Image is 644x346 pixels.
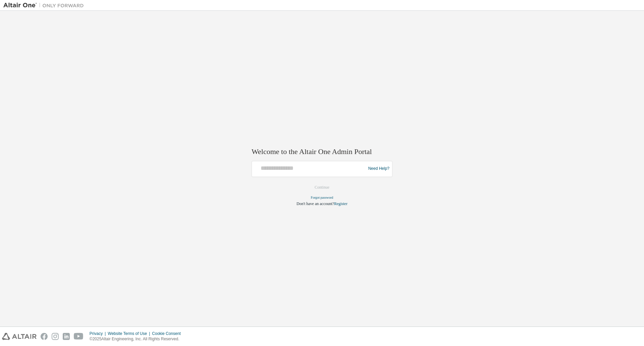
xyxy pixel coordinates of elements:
[311,196,333,199] a: Forgot password
[108,331,152,336] div: Website Terms of Use
[297,201,334,206] span: Don't have an account?
[3,2,87,9] img: Altair One
[90,336,185,342] p: © 2025 Altair Engineering, Inc. All Rights Reserved.
[90,331,108,336] div: Privacy
[2,333,37,340] img: altair_logo.svg
[334,201,347,206] a: Register
[74,333,84,340] img: youtube.svg
[63,333,70,340] img: linkedin.svg
[41,333,48,340] img: facebook.svg
[52,333,59,340] img: instagram.svg
[252,147,392,157] h2: Welcome to the Altair One Admin Portal
[152,331,184,336] div: Cookie Consent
